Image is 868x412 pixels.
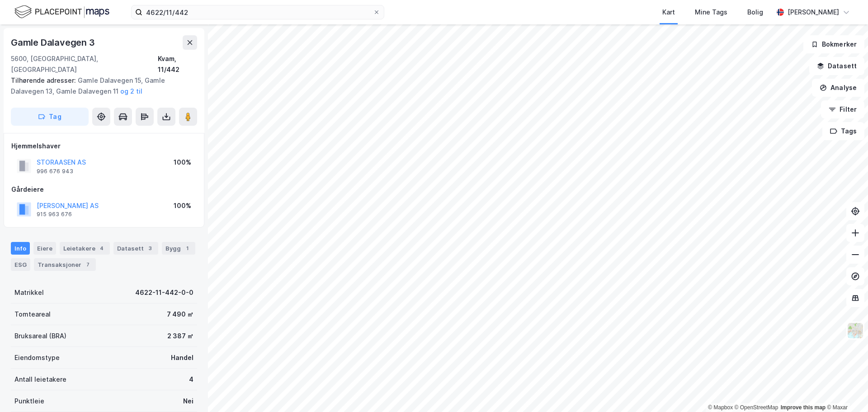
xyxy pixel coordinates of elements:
[821,100,864,118] button: Filter
[189,374,193,385] div: 4
[11,258,30,271] div: ESG
[146,244,155,253] div: 3
[167,309,193,320] div: 7 490 ㎡
[11,108,89,126] button: Tag
[135,287,193,298] div: 4622-11-442-0-0
[11,35,97,50] div: Gamle Dalavegen 3
[33,242,56,255] div: Eiere
[14,352,60,363] div: Eiendomstype
[183,396,193,407] div: Nei
[735,404,778,411] a: OpenStreetMap
[11,141,197,152] div: Hjemmelshaver
[14,4,109,20] img: logo.f888ab2527a4732fd821a326f86c7f29.svg
[788,7,839,18] div: [PERSON_NAME]
[174,200,191,211] div: 100%
[11,184,197,195] div: Gårdeiere
[747,7,763,18] div: Bolig
[14,287,44,298] div: Matrikkel
[60,242,110,255] div: Leietakere
[11,53,158,75] div: 5600, [GEOGRAPHIC_DATA], [GEOGRAPHIC_DATA]
[823,369,868,412] iframe: Chat Widget
[174,157,191,168] div: 100%
[11,76,78,84] span: Tilhørende adresser:
[37,211,72,218] div: 915 963 676
[97,244,106,253] div: 4
[14,396,44,407] div: Punktleie
[162,242,195,255] div: Bygg
[708,404,733,411] a: Mapbox
[14,309,51,320] div: Tomteareal
[83,260,92,269] div: 7
[847,322,864,339] img: Z
[113,242,158,255] div: Datasett
[171,352,193,363] div: Handel
[142,5,373,19] input: Søk på adresse, matrikkel, gårdeiere, leietakere eller personer
[822,122,864,140] button: Tags
[662,7,675,18] div: Kart
[11,242,30,255] div: Info
[183,244,192,253] div: 1
[158,53,197,75] div: Kvam, 11/442
[809,57,864,75] button: Datasett
[14,331,66,341] div: Bruksareal (BRA)
[37,168,73,175] div: 996 676 943
[167,331,193,341] div: 2 387 ㎡
[781,404,826,411] a: Improve this map
[695,7,727,18] div: Mine Tags
[11,75,190,97] div: Gamle Dalavegen 15, Gamle Dalavegen 13, Gamle Dalavegen 11
[803,35,864,53] button: Bokmerker
[823,369,868,412] div: Kontrollprogram for chat
[34,258,96,271] div: Transaksjoner
[14,374,66,385] div: Antall leietakere
[812,79,864,97] button: Analyse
